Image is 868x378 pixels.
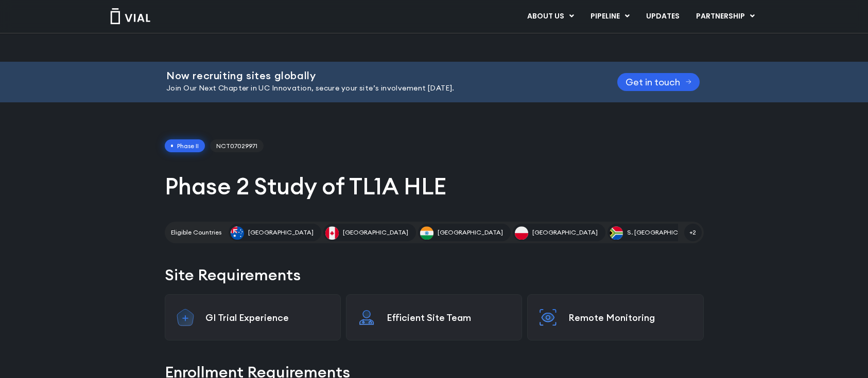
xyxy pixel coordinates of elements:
span: NCT07029971 [210,139,264,153]
span: [GEOGRAPHIC_DATA] [532,228,598,237]
h1: Phase 2 Study of TL1A HLE [165,171,704,201]
img: Poland [515,226,528,240]
span: +2 [684,224,702,241]
p: Remote Monitoring [568,312,693,323]
img: S. Africa [610,226,623,240]
p: GI Trial Experience [205,312,330,323]
span: S. [GEOGRAPHIC_DATA] [627,228,700,237]
img: Australia [231,226,244,240]
p: Join Our Next Chapter in UC Innovation, secure your site’s involvement [DATE]. [166,83,592,94]
span: Get in touch [626,78,680,86]
span: [GEOGRAPHIC_DATA] [248,228,314,237]
a: ABOUT USMenu Toggle [519,8,582,25]
a: PIPELINEMenu Toggle [582,8,637,25]
img: Canada [325,226,339,240]
img: India [420,226,433,240]
h2: Now recruiting sites globally [166,70,592,81]
span: [GEOGRAPHIC_DATA] [438,228,503,237]
p: Efficient Site Team [387,312,511,323]
a: Get in touch [617,73,700,91]
h2: Eligible Countries [171,228,221,237]
img: Vial Logo [110,8,151,24]
a: PARTNERSHIPMenu Toggle [688,8,763,25]
h2: Site Requirements [165,264,704,286]
a: UPDATES [638,8,687,25]
span: [GEOGRAPHIC_DATA] [343,228,408,237]
span: Phase II [165,139,205,153]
